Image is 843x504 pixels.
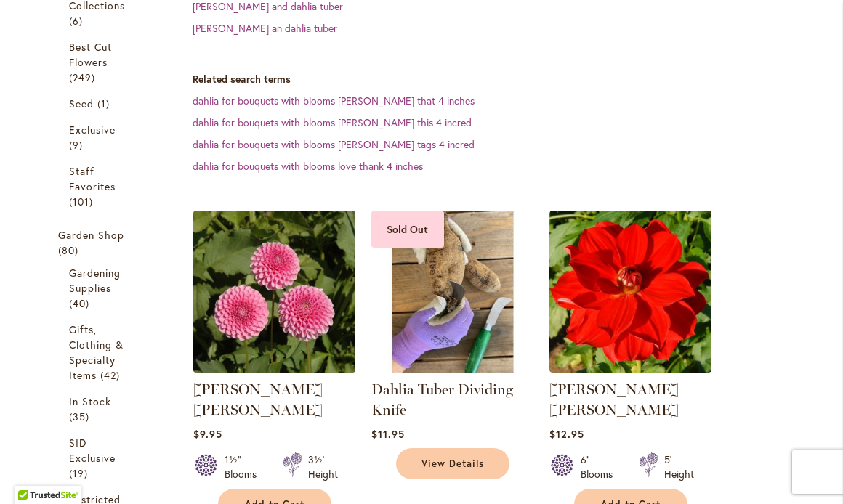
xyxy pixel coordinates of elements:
span: Gifts, Clothing & Specialty Items [69,322,124,382]
a: dahlia for bouquets with blooms [PERSON_NAME] that 4 inches [193,94,475,107]
span: Exclusive [69,123,116,137]
span: Best Cut Flowers [69,40,112,69]
a: dahlia for bouquets with blooms [PERSON_NAME] this 4 incred [193,115,472,129]
img: MOLLY ANN [549,211,711,373]
div: 6" Blooms [581,452,621,481]
a: BETTY ANNE [193,362,355,375]
span: $12.95 [549,427,584,441]
span: Garden Shop [58,228,125,242]
a: View Details [396,448,509,479]
img: Dahlia Tuber Dividing Knife [371,211,533,373]
a: Seed [69,96,125,111]
a: [PERSON_NAME] [PERSON_NAME] [193,381,323,418]
div: 3½' Height [308,452,338,481]
span: Staff Favorites [69,164,116,193]
span: 6 [69,13,86,28]
a: dahlia for bouquets with blooms love thank 4 inches [193,159,423,173]
a: Dahlia Tuber Dividing Knife Sold Out [371,362,533,375]
span: SID Exclusive [69,436,116,465]
div: 1½" Blooms [225,452,265,481]
a: Exclusive [69,122,125,153]
a: SID Exclusive [69,435,125,481]
span: Gardening Supplies [69,266,121,295]
span: 19 [69,466,92,481]
span: 1 [97,96,113,111]
span: 40 [69,296,93,311]
a: MOLLY ANN [549,362,711,375]
span: In Stock [69,394,111,408]
div: 5' Height [664,452,694,481]
a: dahlia for bouquets with blooms [PERSON_NAME] tags 4 incred [193,137,475,151]
span: 42 [100,367,124,383]
a: Gifts, Clothing &amp; Specialty Items [69,322,125,383]
span: $11.95 [371,427,405,441]
a: Best Cut Flowers [69,39,125,85]
a: In Stock [69,394,125,424]
span: View Details [421,458,484,470]
span: 80 [58,243,82,258]
span: $9.95 [193,427,222,441]
div: Sold Out [371,211,444,248]
a: Dahlia Tuber Dividing Knife [371,381,513,418]
a: [PERSON_NAME] an dahlia tuber [193,21,337,35]
a: Gardening Supplies [69,265,125,311]
img: BETTY ANNE [189,206,359,376]
span: 101 [69,194,97,209]
a: [PERSON_NAME] [PERSON_NAME] [549,381,679,418]
iframe: Launch Accessibility Center [11,452,52,493]
span: 9 [69,137,86,153]
span: Seed [69,97,94,110]
a: Staff Favorites [69,163,125,209]
a: Garden Shop [58,227,136,258]
span: 249 [69,70,99,85]
span: 35 [69,409,93,424]
dt: Related search terms [193,72,828,86]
